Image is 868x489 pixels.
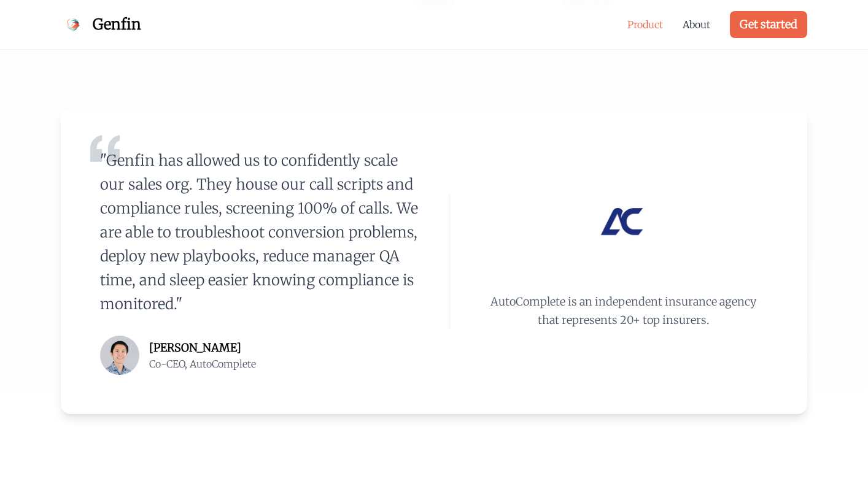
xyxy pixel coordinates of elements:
img: AutoComplete.io [594,194,653,253]
img: Jeff Pang [100,336,139,375]
a: Genfin [61,12,141,37]
a: About [683,17,710,32]
a: Get started [730,11,807,38]
blockquote: "Genfin has allowed us to confidently scale our sales org. They house our call scripts and compli... [100,148,419,316]
p: [PERSON_NAME] [149,339,256,356]
span: Genfin [93,15,141,34]
img: Quote [90,134,120,163]
p: AutoComplete is an independent insurance agency that represents 20+ top insurers. [486,293,761,329]
p: Co-CEO, AutoComplete [149,356,256,371]
a: Product [627,17,663,32]
img: Genfin Logo [61,12,85,37]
